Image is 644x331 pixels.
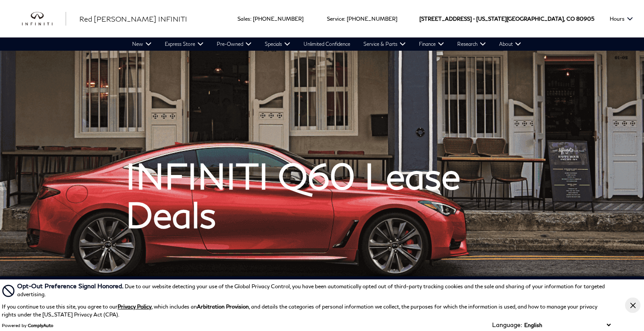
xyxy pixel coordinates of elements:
[197,303,249,310] strong: Arbitration Provision
[126,156,518,234] h1: INFINITI Q60 Lease Deals
[126,37,158,51] a: New
[237,15,250,22] span: Sales
[492,37,528,51] a: About
[210,37,258,51] a: Pre-Owned
[344,15,345,22] span: :
[118,303,152,310] a: Privacy Policy
[357,37,412,51] a: Service & Parts
[250,15,252,22] span: :
[28,323,53,328] a: ComplyAuto
[297,37,357,51] a: Unlimited Confidence
[2,303,597,318] p: If you continue to use this site, you agree to our , which includes an , and details the categori...
[253,15,303,22] a: [PHONE_NUMBER]
[22,12,66,26] img: INFINITI
[412,37,451,51] a: Finance
[451,37,492,51] a: Research
[2,323,53,328] div: Powered by
[258,37,297,51] a: Specials
[419,15,594,22] a: [STREET_ADDRESS] • [US_STATE][GEOGRAPHIC_DATA], CO 80905
[17,282,125,290] span: Opt-Out Preference Signal Honored .
[522,321,613,329] select: Language Select
[79,15,187,23] span: Red [PERSON_NAME] INFINITI
[79,14,187,24] a: Red [PERSON_NAME] INFINITI
[22,12,66,26] a: infiniti
[17,281,613,298] div: Due to our website detecting your use of the Global Privacy Control, you have been automatically ...
[492,322,522,328] div: Language:
[158,37,210,51] a: Express Store
[347,15,397,22] a: [PHONE_NUMBER]
[625,298,640,313] button: Close Button
[126,37,528,51] nav: Main Navigation
[327,15,344,22] span: Service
